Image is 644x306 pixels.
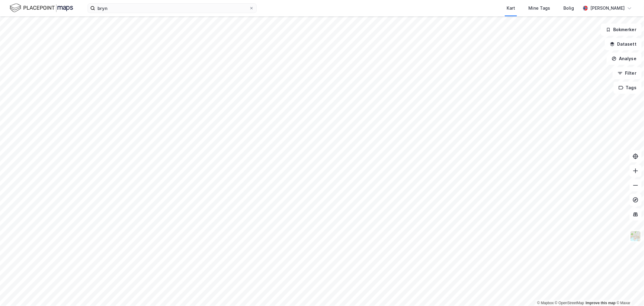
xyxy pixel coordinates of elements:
input: Søk på adresse, matrikkel, gårdeiere, leietakere eller personer [95,4,249,13]
button: Analyse [607,53,642,65]
button: Bokmerker [601,24,642,36]
button: Filter [613,67,642,79]
div: Mine Tags [528,5,550,12]
img: logo.f888ab2527a4732fd821a326f86c7f29.svg [10,3,73,13]
button: Datasett [605,38,642,50]
div: Kart [507,5,515,12]
a: Mapbox [537,301,554,305]
button: Tags [614,82,642,94]
iframe: Chat Widget [614,277,644,306]
div: [PERSON_NAME] [590,5,625,12]
div: Kontrollprogram for chat [614,277,644,306]
div: Bolig [563,5,574,12]
a: Improve this map [586,301,616,305]
a: OpenStreetMap [555,301,584,305]
img: Z [630,230,641,242]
